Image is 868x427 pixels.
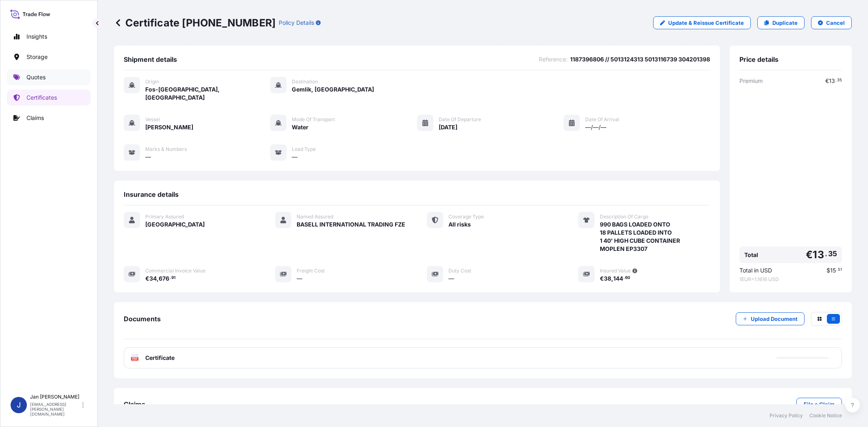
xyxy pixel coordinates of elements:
span: Named Assured [297,213,333,220]
span: Mode of Transport [292,116,335,123]
span: . [623,277,625,279]
span: Claims [124,400,145,408]
span: Fos-[GEOGRAPHIC_DATA], [GEOGRAPHIC_DATA] [145,85,270,102]
span: —/—/— [585,123,606,131]
span: , [611,276,613,281]
span: 676 [159,276,169,281]
span: 38 [604,276,611,281]
span: Date of Departure [439,116,481,123]
span: 144 [613,276,623,281]
span: Reference : [539,55,568,63]
span: — [448,274,454,283]
span: Primary Assured [145,213,184,220]
span: Documents [124,315,161,323]
p: Jan [PERSON_NAME] [30,394,81,400]
span: 15 [830,268,836,273]
span: . [835,79,837,82]
span: Commercial Invoice Value [145,268,206,274]
a: File a Claim [796,398,842,411]
span: Duty Cost [448,268,471,274]
span: Water [292,123,308,131]
button: Upload Document [736,312,805,325]
span: Date of Arrival [585,116,619,123]
a: Update & Reissue Certificate [653,16,751,29]
span: . [836,268,837,271]
span: $ [826,268,830,273]
a: Insights [7,28,91,45]
span: [PERSON_NAME] [145,123,193,131]
span: Certificate [145,354,175,362]
span: 35 [828,251,837,256]
p: Storage [26,53,48,61]
span: Destination [292,78,318,85]
p: Upload Document [751,315,798,323]
span: . [170,277,171,279]
p: [EMAIL_ADDRESS][PERSON_NAME][DOMAIN_NAME] [30,402,81,416]
span: € [806,250,813,260]
span: Insurance details [124,190,179,198]
span: 51 [838,268,842,271]
span: 35 [837,79,842,82]
span: 1 EUR = 1.1616 USD [739,276,842,283]
span: Freight Cost [297,268,325,274]
span: Vessel [145,116,160,123]
p: Certificate [PHONE_NUMBER] [114,16,275,29]
a: Cookie Notice [809,412,842,419]
span: 13 [813,250,824,260]
span: Total [744,251,758,259]
span: Premium [739,77,763,85]
p: Duplicate [772,19,798,27]
span: € [825,78,829,84]
text: PDF [132,357,138,360]
a: Duplicate [757,16,805,29]
span: . [825,251,827,256]
span: € [600,276,604,281]
span: — [292,153,297,161]
span: J [17,401,21,409]
span: 990 BAGS LOADED ONTO 18 PALLETS LOADED INTO 1 40' HIGH CUBE CONTAINER MOPLEN EP3307 [600,220,680,253]
span: 1187396806 // 5013124313 5013116739 304201398 [570,55,710,63]
a: Quotes [7,69,91,85]
span: 34 [149,276,157,281]
span: € [145,276,149,281]
span: BASELL INTERNATIONAL TRADING FZE [297,220,405,229]
span: Load Type [292,146,316,152]
span: 13 [829,78,835,84]
span: Description Of Cargo [600,213,648,220]
span: Price details [739,55,778,63]
span: Gemlik, [GEOGRAPHIC_DATA] [292,85,374,94]
p: Policy Details [279,19,314,27]
p: Quotes [26,73,46,81]
p: Update & Reissue Certificate [668,19,744,27]
span: Coverage Type [448,213,484,220]
span: Insured Value [600,268,631,274]
span: 91 [171,277,175,279]
span: All risks [448,220,471,229]
p: Insights [26,33,47,41]
a: Storage [7,49,91,65]
span: Total in USD [739,266,772,274]
span: Shipment details [124,55,177,63]
span: — [297,274,302,283]
a: Certificates [7,89,91,106]
p: Certificates [26,94,57,102]
p: Cancel [826,19,845,27]
a: Privacy Policy [770,412,803,419]
span: [GEOGRAPHIC_DATA] [145,220,205,229]
span: [DATE] [439,123,457,131]
p: File a Claim [804,400,835,408]
span: , [157,276,159,281]
span: 60 [625,277,630,279]
span: Marks & Numbers [145,146,187,152]
p: Claims [26,114,44,122]
button: Cancel [811,16,852,29]
span: — [145,153,151,161]
span: Origin [145,78,159,85]
a: Claims [7,110,91,126]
